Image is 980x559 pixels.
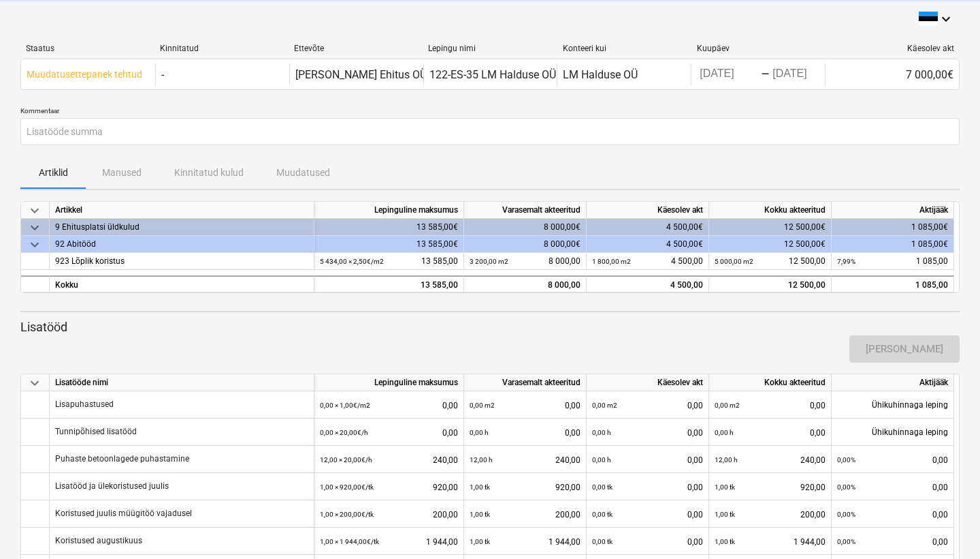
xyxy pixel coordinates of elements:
div: Varasemalt akteeritud [464,374,587,391]
small: 1,00 × 200,00€ / tk [320,511,374,518]
div: 7 000,00€ [825,63,959,85]
small: 12,00 h [470,456,493,464]
span: keyboard_arrow_down [27,220,43,236]
div: Lepinguline maksumus [314,374,464,391]
div: 1 944,00 [470,528,581,556]
div: Ettevõte [294,44,417,53]
small: 0,00 tk [592,538,612,545]
div: 0,00 [320,391,458,419]
small: 0,00 h [592,456,611,464]
div: 13 585,00€ [314,236,464,253]
div: 0,00 [715,419,826,447]
div: 200,00 [715,500,826,528]
div: 0,00 [715,391,826,419]
div: Kokku [50,275,314,292]
div: 1 944,00 [320,528,458,556]
div: 122-ES-35 LM Halduse OÜ [429,68,556,81]
div: [PERSON_NAME] Ehitus OÜ [295,68,427,81]
p: Tunnipõhised lisatööd [55,426,137,438]
div: 12 500,00€ [709,219,832,236]
div: 13 585,00€ [314,219,464,236]
p: Koristused augustikuus [55,535,142,547]
div: Ühikuhinnaga leping [832,419,954,446]
div: 240,00 [715,446,826,474]
small: 0,00 h [592,429,611,436]
small: 1 800,00 m2 [592,258,631,265]
div: 923 Lõplik koristus [55,253,308,270]
div: Käesolev akt [831,44,954,53]
small: 1,00 tk [715,538,735,545]
div: 13 585,00 [320,253,458,270]
div: Käesolev akt [587,374,709,391]
div: Kokku akteeritud [709,202,832,219]
div: 4 500,00€ [587,236,709,253]
div: 0,00 [837,500,948,528]
div: 8 000,00€ [464,219,587,236]
p: Lisapuhastused [55,399,114,410]
span: keyboard_arrow_down [27,237,43,253]
div: 92 Abitööd [55,236,308,253]
div: Staatus [26,44,149,53]
div: 13 585,00 [320,277,458,294]
p: Puhaste betoonlagede puhastamine [55,453,189,465]
div: 240,00 [470,446,581,474]
div: 200,00 [470,500,581,528]
div: 8 000,00 [470,277,581,294]
div: 12 500,00 [709,275,832,292]
small: 0,00 tk [592,511,612,518]
div: Lepinguline maksumus [314,202,464,219]
div: LM Halduse OÜ [563,68,638,81]
div: 0,00 [592,473,703,501]
small: 0,00% [837,538,855,545]
div: Kuupäev [697,44,820,53]
input: Lõpp [770,65,834,84]
small: 0,00% [837,483,855,491]
div: 0,00 [592,391,703,419]
div: Kinnitatud [160,44,283,53]
small: 1,00 tk [715,511,735,518]
small: 0,00 × 20,00€ / h [320,429,368,436]
div: 0,00 [320,419,458,447]
div: Aktijääk [832,202,954,219]
p: Lisatööd ja ülekoristused juulis [55,481,169,492]
div: 0,00 [470,391,581,419]
small: 1,00 tk [470,538,490,545]
div: 1 944,00 [715,528,826,556]
div: 1 085,00 [837,253,948,270]
p: Kommentaar [20,106,960,118]
div: 4 500,00€ [587,219,709,236]
small: 12,00 × 20,00€ / h [320,456,372,464]
div: 920,00 [715,473,826,501]
div: 12 500,00€ [709,236,832,253]
div: 920,00 [320,473,458,501]
div: Lepingu nimi [428,44,551,53]
div: Kokku akteeritud [709,374,832,391]
small: 0,00 h [715,429,734,436]
p: Muudatusettepanek tehtud [27,67,142,82]
small: 12,00 h [715,456,738,464]
div: Ühikuhinnaga leping [832,391,954,419]
div: Artikkel [50,202,314,219]
div: 0,00 [837,446,948,474]
small: 0,00 tk [592,483,612,491]
small: 1,00 × 920,00€ / tk [320,483,374,491]
small: 0,00 m2 [715,402,740,409]
small: 5 000,00 m2 [715,258,753,265]
small: 0,00% [837,456,855,464]
span: keyboard_arrow_down [27,375,43,391]
small: 1,00 × 1 944,00€ / tk [320,538,379,545]
div: 0,00 [592,528,703,556]
small: 0,00 h [470,429,489,436]
div: Konteeri kui [563,44,686,53]
span: keyboard_arrow_down [27,202,43,219]
div: 8 000,00€ [464,236,587,253]
div: 1 085,00€ [832,219,954,236]
small: 0,00% [837,511,855,518]
small: 0,00 m2 [592,402,617,409]
small: 0,00 × 1,00€ / m2 [320,402,370,409]
div: 0,00 [837,473,948,501]
div: 12 500,00 [715,253,826,270]
div: 4 500,00 [592,253,703,270]
small: 7,99% [837,258,855,265]
div: 240,00 [320,446,458,474]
